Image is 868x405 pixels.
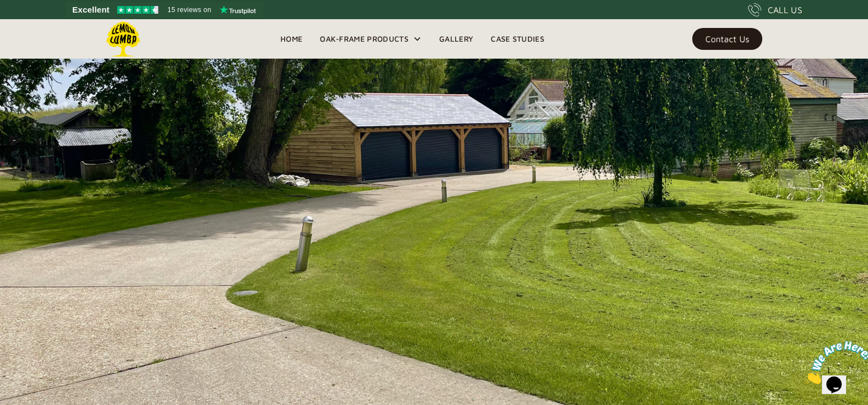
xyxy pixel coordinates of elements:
[748,3,802,16] a: CALL US
[800,336,868,389] iframe: chat widget
[220,5,256,14] img: Trustpilot logo
[320,32,409,45] div: Oak-Frame Products
[272,31,311,47] a: Home
[705,35,749,43] div: Contact Us
[66,2,263,18] a: See Lemon Lumba reviews on Trustpilot
[482,31,553,47] a: Case Studies
[4,4,72,48] img: Chat attention grabber
[4,4,9,14] span: 1
[768,3,802,16] div: CALL US
[168,3,211,16] span: 15 reviews on
[430,31,482,47] a: Gallery
[72,3,110,16] span: Excellent
[117,6,158,14] img: Trustpilot 4.5 stars
[311,19,430,59] div: Oak-Frame Products
[692,28,762,50] a: Contact Us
